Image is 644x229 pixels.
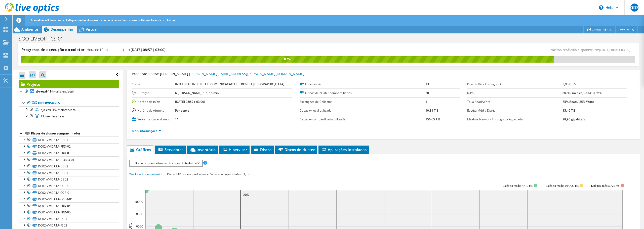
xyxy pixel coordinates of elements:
[467,108,562,113] label: Escrita Média Diária
[562,82,576,86] b: 3,98 GB/s
[175,91,220,95] b: 6 [PERSON_NAME], 1 h, 18 min,
[175,117,179,121] b: 11
[243,193,249,197] text: 20%
[321,147,367,152] span: Aplicações Instaladas
[19,156,119,163] a: DC02-VMDATA-HOMO-01
[19,169,119,176] a: DC02-VMDATA-DB01
[562,91,602,95] b: 80749 no pico, 35341 a 95%
[19,196,119,202] a: DC02-VMDATA-OCP4-01
[51,27,73,32] span: Desempenho
[129,172,164,176] span: Workload Concentration:
[19,106,119,113] a: sjo-esxi-19.intelbras.local
[41,114,65,118] span: Cluster_Intelbras
[300,108,425,113] label: Capacity local utilizada
[278,147,315,152] span: Discos de cluster
[599,5,603,10] svg: \n
[19,176,119,183] a: DC01-VMDATA-DB02
[583,26,616,33] a: Compartilhar
[131,47,165,52] span: [DATE] 08:57 (-03:00)
[132,71,159,76] label: Preparado para:
[222,147,247,152] span: Hipervisor
[19,113,119,119] a: Cluster_Intelbras
[132,99,175,104] label: Horário de início
[136,224,143,228] text: 6000
[630,4,638,12] span: GDS
[546,184,579,188] tspan: Latência média 10<=20 ms
[425,108,438,113] b: 10,31 TiB
[19,202,119,209] a: DC01-VMDATA-PRD-04
[175,108,189,113] b: Pendente
[36,89,74,94] b: sjo-esxi-19.intelbras.local
[175,100,205,104] b: [DATE] 08:57 (-03:00)
[132,160,199,166] span: Bolha de concentração de carga de trabalho
[425,91,429,95] b: 20
[19,100,119,106] a: Hipervisores
[132,90,175,96] label: Duração
[300,90,425,96] label: Discos de cluster compartilhados
[19,88,119,95] a: sjo-esxi-19.intelbras.local
[591,184,620,188] text: Latência média >20 ms
[21,27,38,32] span: Ambiente
[31,18,176,22] span: A análise adicional estará disponível assim que todas as execuções do seu collector forem concluí...
[615,26,638,33] a: Mais
[19,143,119,150] a: DC02-VMDATA-PRD-02
[548,48,633,52] span: Próximo recálculo disponível em
[16,36,71,41] h1: SOO-LIVEOPTICS-01
[19,216,119,222] a: DC02-VMDATA-FS01
[134,200,143,204] text: 10000
[503,184,533,188] tspan: Latência média <=10 ms
[467,99,562,104] label: Taxa Read/Write
[300,117,425,122] label: Capacity compartilhada utilizada
[19,136,119,143] a: DC01-VMDATA-DB01
[19,80,119,88] a: Projeto
[87,47,165,53] h4: Hora de término do projeto:
[41,108,76,112] span: sjo-esxi-19.intelbras.local
[86,27,97,32] span: Virtual
[158,147,183,152] span: Servidores
[467,82,562,87] label: Pico de Disk Throughput
[300,82,425,87] label: Disks locais
[19,183,119,189] a: DC01-VMDATA-OCP-01
[19,150,119,156] a: DC02-VMDATA-PRD-01
[19,209,119,216] a: DC01-VMDATA-PRD-05
[562,108,576,113] b: 15,46 TiB
[300,99,425,104] label: Execuções de Collector
[132,82,175,87] label: Conta
[19,163,119,169] a: DC02-VMDATA-DB02
[132,117,175,122] label: Server físicos e virtuais
[425,100,427,104] b: 1
[425,117,440,121] b: 156,65 TiB
[599,48,630,52] span: [DATE] 18:05 (-03:00)
[129,147,151,152] span: Gráficos
[160,71,304,76] span: [PERSON_NAME],
[165,172,256,176] span: 51% de IOPS se enquadra em 20% de sua capacidade (33,39 TiB)
[175,82,284,86] b: INTELBRAS IND DE TELECOMUNICACAO ELETRONICA [GEOGRAPHIC_DATA]
[19,189,119,196] a: DC02-VMDATA-OCP-01
[190,147,216,152] span: Inventário
[253,147,271,152] span: Discos
[425,82,429,86] b: 13
[189,71,304,76] a: [PERSON_NAME][EMAIL_ADDRESS][PERSON_NAME][DOMAIN_NAME]
[21,56,554,62] div: 87%
[562,117,585,121] b: 28,90 gigabits/s
[132,129,161,133] a: Mais informações
[132,108,175,113] label: Horário de término
[562,100,594,104] b: 75% Read / 25% Write
[31,130,119,136] div: Discos de cluster compartilhados
[136,212,143,216] text: 8000
[19,222,119,229] a: DC02-VMDATA-FS03
[467,90,562,96] label: IOPS
[467,117,562,122] label: Maxima Network Throughput Agregada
